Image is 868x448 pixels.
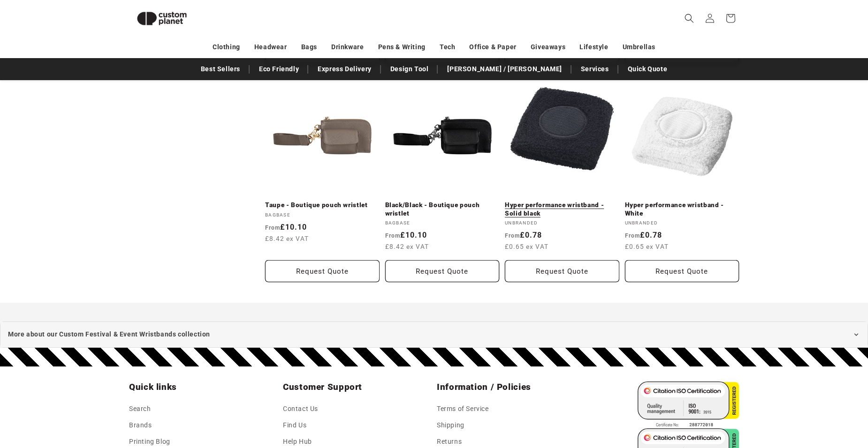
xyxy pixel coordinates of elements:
a: Shipping [437,417,464,433]
button: Request Quote [625,260,739,282]
h2: Customer Support [283,381,431,393]
button: Request Quote [505,260,619,282]
a: Giveaways [531,39,565,55]
a: Terms of Service [437,403,489,417]
summary: Search [679,8,700,29]
a: Quick Quote [623,61,672,77]
button: Request Quote [265,260,380,282]
a: Taupe - Boutique pouch wristlet [265,201,380,209]
a: Search [129,403,151,417]
a: Lifestyle [579,39,608,55]
iframe: Chat Widget [711,347,868,448]
a: Drinkware [331,39,364,55]
h2: Quick links [129,381,277,393]
a: Express Delivery [313,61,376,77]
img: ISO 9001 Certified [638,381,739,428]
a: Bags [301,39,317,55]
a: Design Tool [386,61,434,77]
a: Office & Paper [469,39,516,55]
span: More about our Custom Festival & Event Wristbands collection [8,329,210,340]
a: Black/Black - Boutique pouch wristlet [385,201,500,217]
a: Hyper performance wristband - Solid black [505,201,619,217]
a: Find Us [283,417,306,433]
a: Services [576,61,614,77]
a: Contact Us [283,403,318,417]
a: Best Sellers [196,61,245,77]
a: Umbrellas [623,39,655,55]
a: Pens & Writing [378,39,426,55]
a: Eco Friendly [254,61,304,77]
a: Tech [440,39,455,55]
h2: Information / Policies [437,381,585,393]
a: [PERSON_NAME] / [PERSON_NAME] [442,61,566,77]
button: Request Quote [385,260,500,282]
img: Custom Planet [129,4,195,33]
a: Clothing [213,39,240,55]
a: Hyper performance wristband - White [625,201,739,217]
a: Brands [129,417,152,433]
a: Headwear [254,39,287,55]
